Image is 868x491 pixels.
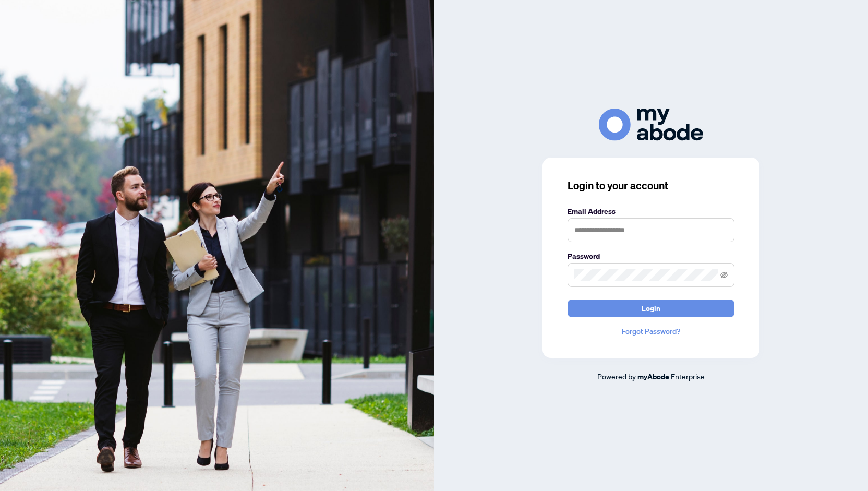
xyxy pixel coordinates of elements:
span: eye-invisible [720,271,728,279]
h3: Login to your account [568,178,734,193]
img: ma-logo [599,109,703,140]
span: Login [642,300,660,317]
label: Email Address [568,206,734,217]
span: Powered by [597,372,636,381]
a: Forgot Password? [568,326,734,337]
a: myAbode [637,371,669,382]
span: Enterprise [671,372,705,381]
button: Login [568,300,734,317]
label: Password [568,250,734,262]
